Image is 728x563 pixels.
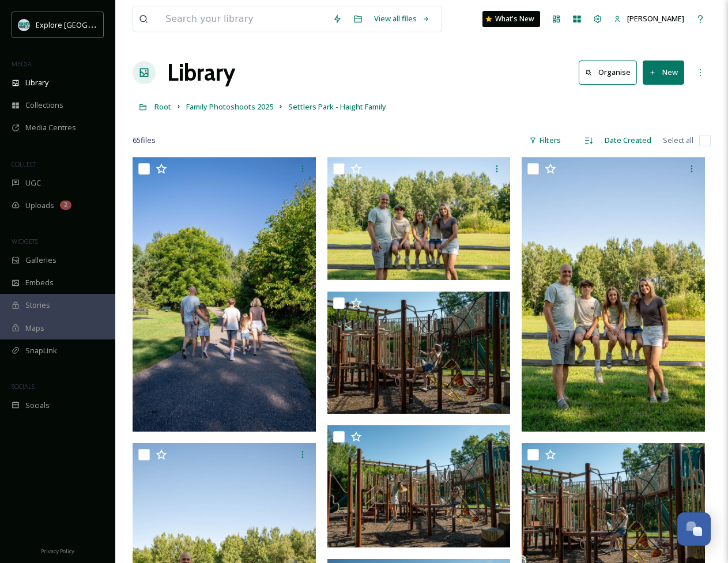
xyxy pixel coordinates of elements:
img: 67e7af72-b6c8-455a-acf8-98e6fe1b68aa.avif [18,19,30,31]
div: Date Created [599,129,657,152]
a: View all files [368,7,436,30]
a: Root [154,100,171,114]
span: Embeds [25,277,54,288]
a: Privacy Policy [41,543,74,557]
div: Filters [523,129,567,152]
span: Stories [25,300,50,311]
a: Family Photoshoots 2025 [186,100,273,114]
span: SOCIALS [12,382,35,391]
div: 2 [60,201,71,210]
span: COLLECT [12,160,36,168]
span: Collections [25,100,63,111]
span: Media Centres [25,122,76,133]
button: New [643,61,684,84]
span: WIDGETS [12,237,38,245]
span: Explore [GEOGRAPHIC_DATA][PERSON_NAME] [36,19,194,30]
img: Settlers Park Fam Aug 2025-79.jpg [327,157,511,280]
a: Library [167,55,235,90]
button: Open Chat [677,512,711,546]
span: Maps [25,323,44,334]
span: Select all [663,135,693,146]
span: Settlers Park - Haight Family [288,101,386,112]
span: 65 file s [133,135,156,146]
button: Organise [579,61,637,84]
span: MEDIA [12,59,32,68]
span: Root [154,101,171,112]
span: [PERSON_NAME] [627,13,684,24]
span: Galleries [25,255,56,266]
img: Settlers Park Fam Aug 2025-78.jpg [522,157,705,432]
span: Socials [25,400,50,411]
a: [PERSON_NAME] [608,7,690,30]
img: Settlers Park Fam Aug 2025-73.jpg [327,425,511,548]
input: Search your library [160,6,327,32]
a: What's New [482,11,540,27]
span: SnapLink [25,345,57,356]
a: Settlers Park - Haight Family [288,100,386,114]
img: Settlers Park Fam Aug 2025-76.jpg [327,291,511,414]
span: UGC [25,177,41,188]
img: Settlers Park Fam Aug 2025.jpg [133,157,316,432]
a: Organise [579,61,643,84]
span: Library [25,77,48,88]
span: Family Photoshoots 2025 [186,101,273,112]
span: Privacy Policy [41,547,74,555]
span: Uploads [25,200,54,211]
